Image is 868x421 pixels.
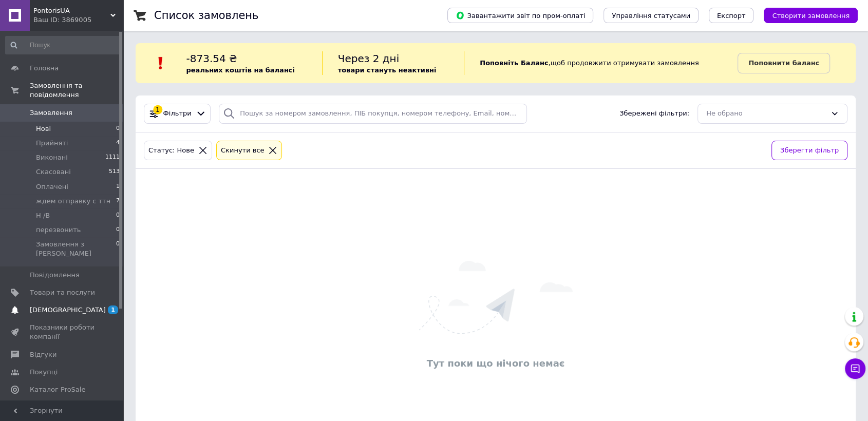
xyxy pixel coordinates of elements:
[116,182,120,192] span: 1
[219,145,267,156] div: Cкинути все
[36,153,68,162] span: Виконані
[709,8,754,23] button: Експорт
[480,59,548,67] b: Поповніть Баланс
[33,6,110,15] span: PontorisUA
[146,145,196,156] div: Статус: Нове
[36,197,110,206] span: ждем отправку с ттн
[116,124,120,133] span: 0
[5,36,121,54] input: Пошук
[33,15,123,25] div: Ваш ID: 3869005
[116,197,120,206] span: 7
[30,385,85,394] span: Каталог ProSale
[772,12,850,20] span: Створити замовлення
[717,12,746,20] span: Експорт
[36,139,68,148] span: Прийняті
[30,305,106,315] span: [DEMOGRAPHIC_DATA]
[105,153,120,162] span: 1111
[30,350,56,359] span: Відгуки
[706,108,826,119] div: Не обрано
[338,66,437,74] b: товари стануть неактивні
[36,211,50,220] span: Н /В
[219,104,527,124] input: Пошук за номером замовлення, ПІБ покупця, номером телефону, Email, номером накладної
[30,81,123,100] span: Замовлення та повідомлення
[36,240,116,258] span: Замовлення з [PERSON_NAME]
[338,52,400,65] span: Через 2 дні
[163,109,192,119] span: Фільтри
[447,8,593,23] button: Завантажити звіт по пром-оплаті
[36,124,51,133] span: Нові
[109,167,120,177] span: 513
[748,59,819,67] b: Поповнити баланс
[619,109,689,119] span: Збережені фільтри:
[30,323,95,341] span: Показники роботи компанії
[464,51,738,75] div: , щоб продовжити отримувати замовлення
[116,225,120,235] span: 0
[780,145,839,156] span: Зберегти фільтр
[153,55,168,71] img: :exclamation:
[30,108,72,118] span: Замовлення
[30,64,59,73] span: Головна
[612,12,690,20] span: Управління статусами
[153,105,162,114] div: 1
[186,52,237,65] span: -873.54 ₴
[116,139,120,148] span: 4
[36,225,81,235] span: перезвонить
[753,11,858,19] a: Створити замовлення
[30,368,58,377] span: Покупці
[36,182,68,192] span: Оплачені
[108,305,118,314] span: 1
[154,9,258,22] h1: Список замовлень
[36,167,71,177] span: Скасовані
[186,66,295,74] b: реальних коштів на балансі
[116,211,120,220] span: 0
[764,8,858,23] button: Створити замовлення
[30,288,95,297] span: Товари та послуги
[845,358,865,379] button: Чат з покупцем
[456,11,585,20] span: Завантажити звіт по пром-оплаті
[141,357,851,370] div: Тут поки що нічого немає
[738,53,830,73] a: Поповнити баланс
[603,8,699,23] button: Управління статусами
[30,271,80,280] span: Повідомлення
[116,240,120,258] span: 0
[771,141,847,161] button: Зберегти фільтр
